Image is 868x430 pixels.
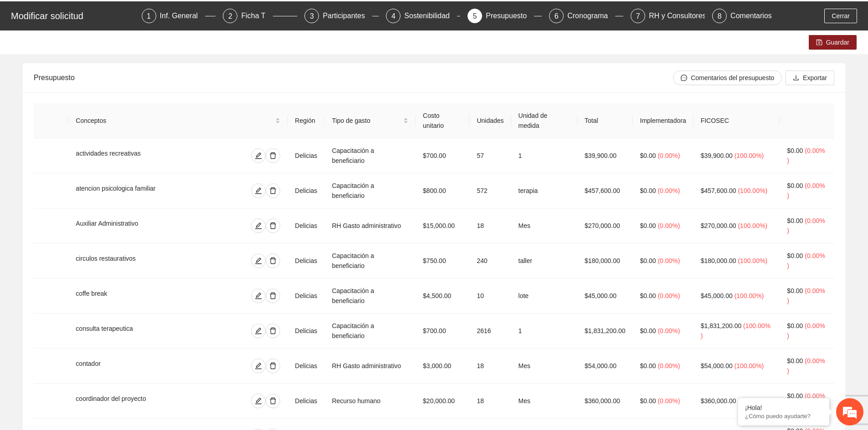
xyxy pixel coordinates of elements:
span: $0.00 [640,327,656,334]
div: 6Cronograma [549,9,623,23]
div: 5Presupuesto [467,9,542,23]
div: 7RH y Consultores [631,9,705,23]
span: $457,600.00 [701,187,736,194]
th: Total [577,103,633,138]
span: edit [252,222,265,229]
span: $54,000.00 [701,362,733,369]
span: delete [266,222,280,229]
span: edit [252,362,265,369]
span: ( 0.00% ) [787,357,825,374]
textarea: Escriba su mensaje y pulse “Intro” [5,248,174,280]
span: 7 [636,12,640,20]
td: $54,000.00 [577,349,633,384]
span: $0.00 [640,152,656,159]
span: $0.00 [640,397,656,405]
span: edit [252,397,265,405]
span: 4 [391,12,395,20]
td: Capacitación a beneficiario [324,243,416,278]
p: ¿Cómo puedo ayudarte? [745,413,822,420]
span: $0.00 [640,257,656,264]
td: Delicias [288,243,324,278]
div: 4Sostenibilidad [386,9,460,23]
span: download [793,75,799,82]
div: consulta terapeutica [76,324,192,338]
div: Presupuesto [486,9,534,23]
span: ( 100.00% ) [734,362,764,369]
div: actividades recreativas [76,148,196,163]
span: $0.00 [640,222,656,229]
span: delete [266,187,280,194]
button: delete [266,394,280,408]
td: $360,000.00 [577,384,633,419]
td: $800.00 [416,173,469,208]
span: ( 0.00% ) [657,222,680,229]
span: save [816,39,822,46]
span: ( 0.00% ) [787,217,825,234]
td: 18 [469,349,511,384]
span: ( 0.00% ) [787,147,825,164]
td: $270,000.00 [577,208,633,243]
div: Minimizar ventana de chat en vivo [149,5,171,26]
th: Implementadora [633,103,693,138]
td: $750.00 [416,243,469,278]
span: edit [252,327,265,334]
td: RH Gasto administrativo [324,349,416,384]
span: $1,831,200.00 [701,322,742,329]
span: ( 0.00% ) [657,292,680,299]
span: Conceptos [76,116,273,126]
button: edit [251,218,266,233]
div: Inf. General [160,9,205,23]
td: Delicias [288,349,324,384]
td: 2616 [469,314,511,349]
button: saveGuardar [809,35,857,50]
td: Delicias [288,278,324,314]
span: 5 [473,12,477,20]
span: ( 0.00% ) [657,187,680,194]
span: $180,000.00 [701,257,736,264]
td: Capacitación a beneficiario [324,138,416,173]
span: $0.00 [640,292,656,299]
span: Tipo de gasto [332,116,401,126]
td: 18 [469,384,511,419]
td: $45,000.00 [577,278,633,314]
td: 240 [469,243,511,278]
div: ¡Hola! [745,404,822,411]
button: Cerrar [824,9,857,23]
td: Delicias [288,138,324,173]
span: edit [252,257,265,264]
span: ( 0.00% ) [787,252,825,269]
span: $360,000.00 [701,397,736,405]
span: delete [266,292,280,299]
span: $45,000.00 [701,292,733,299]
span: edit [252,292,265,299]
td: 18 [469,208,511,243]
span: ( 0.00% ) [657,362,680,369]
span: ( 100.00% ) [734,292,764,299]
button: delete [266,148,280,163]
span: ( 100.00% ) [738,257,767,264]
td: Capacitación a beneficiario [324,173,416,208]
th: Región [288,103,324,138]
td: $15,000.00 [416,208,469,243]
div: atencion psicologica familiar [76,183,203,198]
td: Delicias [288,314,324,349]
td: lote [511,278,577,314]
span: $0.00 [787,357,803,364]
td: Delicias [288,173,324,208]
span: $0.00 [640,187,656,194]
span: ( 0.00% ) [787,322,825,339]
div: contador [76,359,176,373]
span: message [681,75,687,82]
span: Guardar [826,37,849,47]
td: $39,900.00 [577,138,633,173]
button: messageComentarios del presupuesto [673,71,782,85]
td: Mes [511,384,577,419]
span: delete [266,327,280,334]
div: RH y Consultores [649,9,713,23]
td: $3,000.00 [416,349,469,384]
div: Presupuesto [34,65,673,91]
span: $270,000.00 [701,222,736,229]
span: Exportar [803,73,827,83]
span: delete [266,152,280,159]
span: delete [266,362,280,369]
